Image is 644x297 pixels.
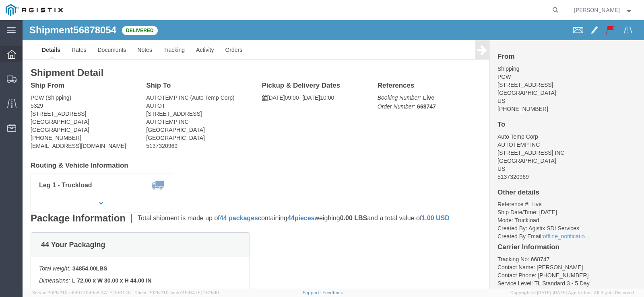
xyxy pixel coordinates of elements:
[134,290,219,295] span: Client: 2025.21.0-faee749
[303,290,323,295] a: Support
[510,289,634,296] span: Copyright © [DATE]-[DATE] Agistix Inc., All Rights Reserved
[32,290,131,295] span: Server: 2025.21.0-c63077040a8
[188,290,219,295] span: [DATE] 10:25:10
[574,5,633,15] button: [PERSON_NAME]
[23,20,644,289] iframe: FS Legacy Container
[6,4,63,16] img: logo
[574,6,620,14] span: Craig Clark
[322,290,343,295] a: Feedback
[99,290,131,295] span: [DATE] 10:41:40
